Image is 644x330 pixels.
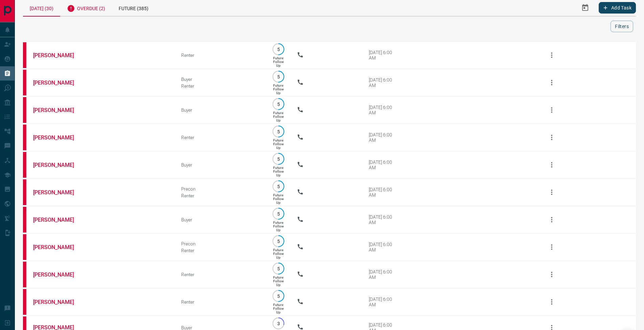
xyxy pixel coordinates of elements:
[33,244,84,250] a: [PERSON_NAME]
[33,299,84,305] a: [PERSON_NAME]
[33,162,84,168] a: [PERSON_NAME]
[181,52,260,58] div: Renter
[273,56,284,67] p: Future Follow Up
[181,76,260,82] div: Buyer
[273,221,284,232] p: Future Follow Up
[23,207,26,233] div: property.ca
[273,193,284,204] p: Future Follow Up
[276,239,281,244] p: 5
[276,156,281,161] p: 5
[181,135,260,140] div: Renter
[33,189,84,196] a: [PERSON_NAME]
[273,166,284,177] p: Future Follow Up
[369,214,398,225] div: [DATE] 6:00 AM
[273,303,284,314] p: Future Follow Up
[369,77,398,88] div: [DATE] 6:00 AM
[599,2,636,14] button: Add Task
[611,21,633,32] button: Filters
[181,217,260,222] div: Buyer
[23,97,26,123] div: property.ca
[369,242,398,252] div: [DATE] 6:00 AM
[181,162,260,168] div: Buyer
[181,83,260,89] div: Renter
[181,186,260,192] div: Precon
[273,276,284,287] p: Future Follow Up
[276,129,281,134] p: 5
[181,299,260,305] div: Renter
[33,52,84,59] a: [PERSON_NAME]
[23,42,26,68] div: property.ca
[273,84,284,95] p: Future Follow Up
[181,272,260,277] div: Renter
[273,111,284,122] p: Future Follow Up
[369,187,398,198] div: [DATE] 6:00 AM
[181,241,260,246] div: Precon
[276,211,281,216] p: 5
[273,138,284,150] p: Future Follow Up
[276,266,281,271] p: 5
[181,248,260,253] div: Renter
[276,184,281,189] p: 5
[23,152,26,178] div: property.ca
[273,248,284,259] p: Future Follow Up
[369,132,398,143] div: [DATE] 6:00 AM
[276,74,281,79] p: 5
[23,70,26,95] div: property.ca
[23,234,26,260] div: property.ca
[276,321,281,326] p: 3
[23,289,26,315] div: property.ca
[33,134,84,141] a: [PERSON_NAME]
[276,47,281,52] p: 5
[23,262,26,287] div: property.ca
[369,296,398,307] div: [DATE] 6:00 AM
[23,125,26,150] div: property.ca
[276,102,281,107] p: 5
[369,159,398,170] div: [DATE] 6:00 AM
[23,179,26,205] div: property.ca
[369,269,398,280] div: [DATE] 6:00 AM
[33,271,84,278] a: [PERSON_NAME]
[33,80,84,86] a: [PERSON_NAME]
[276,293,281,299] p: 5
[33,217,84,223] a: [PERSON_NAME]
[181,107,260,113] div: Buyer
[33,107,84,113] a: [PERSON_NAME]
[181,193,260,198] div: Renter
[369,105,398,115] div: [DATE] 6:00 AM
[369,50,398,61] div: [DATE] 6:00 AM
